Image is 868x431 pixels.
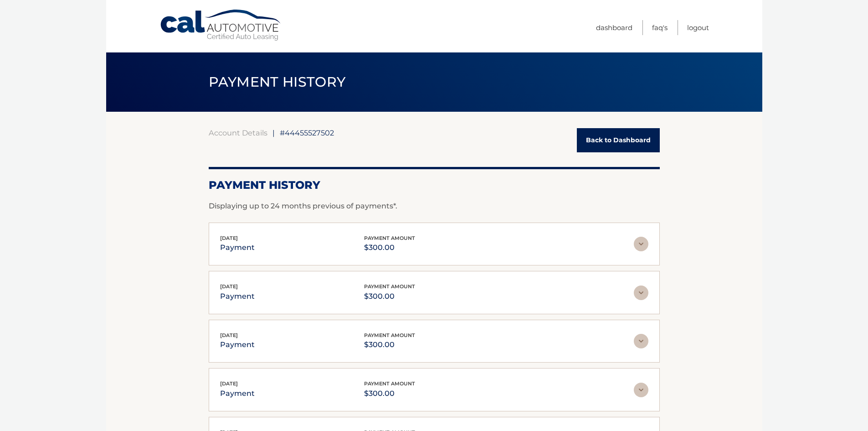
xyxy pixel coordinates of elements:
span: [DATE] [220,235,238,241]
h2: Payment History [209,178,660,192]
img: accordion-rest.svg [634,286,648,300]
img: accordion-rest.svg [634,334,648,348]
a: Dashboard [596,20,632,35]
img: accordion-rest.svg [634,237,648,251]
a: Cal Automotive [159,9,282,42]
span: | [272,128,275,137]
span: payment amount [364,332,415,338]
a: Back to Dashboard [577,128,660,152]
p: Displaying up to 24 months previous of payments*. [209,201,660,212]
p: payment [220,387,255,400]
span: [DATE] [220,332,238,338]
p: payment [220,241,255,254]
a: Account Details [209,128,267,137]
span: payment amount [364,235,415,241]
img: accordion-rest.svg [634,383,648,397]
p: $300.00 [364,387,415,400]
p: $300.00 [364,338,415,351]
span: #44455527502 [280,128,334,137]
a: FAQ's [652,20,668,35]
span: [DATE] [220,380,238,387]
span: [DATE] [220,283,238,290]
span: payment amount [364,283,415,290]
a: Logout [687,20,709,35]
p: $300.00 [364,290,415,303]
span: PAYMENT HISTORY [209,73,346,90]
p: $300.00 [364,241,415,254]
p: payment [220,338,255,351]
span: payment amount [364,380,415,387]
p: payment [220,290,255,303]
